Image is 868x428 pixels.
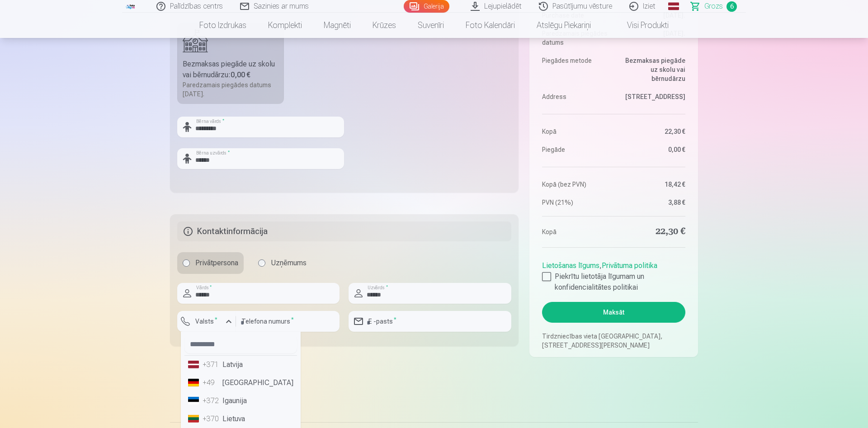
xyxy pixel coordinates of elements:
a: Lietošanas līgums [542,261,599,270]
dt: Address [542,92,609,101]
a: Suvenīri [407,13,455,38]
div: +49 [203,377,221,388]
p: Tirdzniecības vieta [GEOGRAPHIC_DATA], [STREET_ADDRESS][PERSON_NAME] [542,332,685,350]
a: Atslēgu piekariņi [526,13,602,38]
a: Visi produkti [602,13,679,38]
a: Krūzes [362,13,407,38]
label: Piekrītu lietotāja līgumam un konfidencialitātes politikai [542,271,685,293]
a: Privātuma politika [602,261,657,270]
li: Igaunija [184,392,297,410]
h5: Kontaktinformācija [177,221,511,241]
label: Privātpersona [177,252,244,274]
input: Privātpersona [183,259,190,267]
div: , [542,257,685,293]
dt: Piegāde [542,145,609,154]
dt: Kopā (bez PVN) [542,180,609,189]
div: +372 [203,395,221,406]
dd: 3,88 € [618,198,685,207]
label: Uzņēmums [253,252,312,274]
label: Valsts [192,317,221,326]
a: Komplekti [257,13,313,38]
dt: Piegādes metode [542,56,609,83]
img: /fa1 [126,4,136,9]
dd: 22,30 € [618,127,685,136]
dt: Kopā [542,226,609,238]
div: Paredzamais piegādes datums [DATE]. [183,80,278,99]
dd: 0,00 € [618,145,685,154]
dd: 22,30 € [618,226,685,238]
b: 0,00 € [231,71,250,79]
li: Latvija [184,356,297,374]
button: Valsts* [177,311,236,332]
button: Maksāt [542,302,685,323]
dd: Bezmaksas piegāde uz skolu vai bērnudārzu [618,56,685,83]
a: Foto izdrukas [189,13,257,38]
div: +371 [203,359,221,370]
dd: [STREET_ADDRESS] [618,92,685,101]
dt: PVN (21%) [542,198,609,207]
div: Bezmaksas piegāde uz skolu vai bērnudārzu : [183,59,278,80]
a: Foto kalendāri [455,13,526,38]
div: +370 [203,414,221,424]
dt: Kopā [542,127,609,136]
input: Uzņēmums [258,259,265,267]
a: Magnēti [313,13,362,38]
li: Lietuva [184,410,297,428]
li: [GEOGRAPHIC_DATA] [184,374,297,392]
dd: 18,42 € [618,180,685,189]
span: 6 [726,1,737,12]
span: Grozs [704,1,723,12]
